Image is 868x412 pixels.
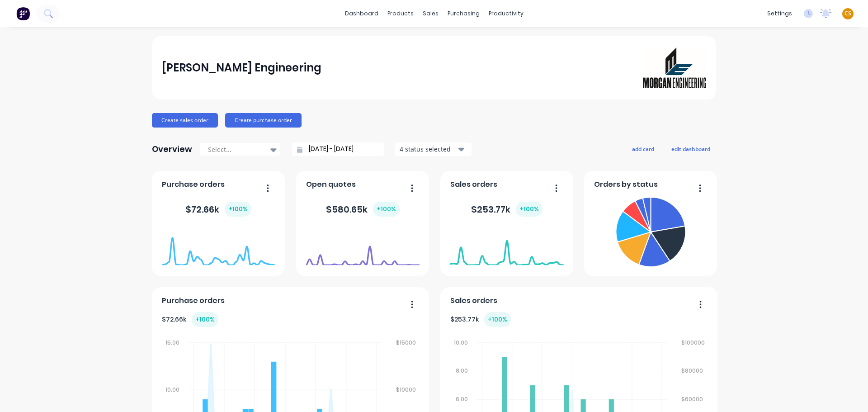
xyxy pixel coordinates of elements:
img: Morgan Engineering [643,47,706,88]
tspan: $80000 [681,367,703,374]
a: dashboard [340,7,383,20]
div: + 100 % [516,202,542,217]
span: Purchase orders [162,179,225,190]
tspan: $15000 [396,339,416,346]
div: $ 72.66k [162,312,218,327]
button: Create sales order [152,113,218,128]
button: 4 status selected [395,142,472,156]
div: purchasing [443,7,484,20]
span: Purchase orders [162,295,225,306]
div: 4 status selected [400,144,457,154]
div: productivity [484,7,528,20]
tspan: $100000 [681,339,705,346]
tspan: $60000 [681,395,703,403]
button: Create purchase order [225,113,302,128]
div: products [383,7,418,20]
tspan: 10.00 [453,339,467,346]
div: $ 580.65k [326,202,400,217]
div: [PERSON_NAME] Engineering [162,59,321,77]
div: + 100 % [192,312,218,327]
span: Sales orders [450,179,497,190]
span: Open quotes [306,179,356,190]
div: sales [418,7,443,20]
div: settings [763,7,797,20]
div: $ 72.66k [185,202,251,217]
tspan: 6.00 [455,395,467,403]
button: add card [626,143,660,155]
div: Overview [152,140,192,158]
tspan: 10.00 [165,386,179,393]
tspan: 15.00 [165,339,179,346]
img: Factory [16,7,30,20]
button: edit dashboard [665,143,716,155]
span: Orders by status [594,179,658,190]
div: + 100 % [225,202,251,217]
span: CS [844,9,851,18]
div: + 100 % [484,312,511,327]
div: $ 253.77k [450,312,511,327]
div: + 100 % [373,202,400,217]
tspan: $10000 [396,386,416,393]
div: $ 253.77k [471,202,542,217]
tspan: 8.00 [455,367,467,374]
